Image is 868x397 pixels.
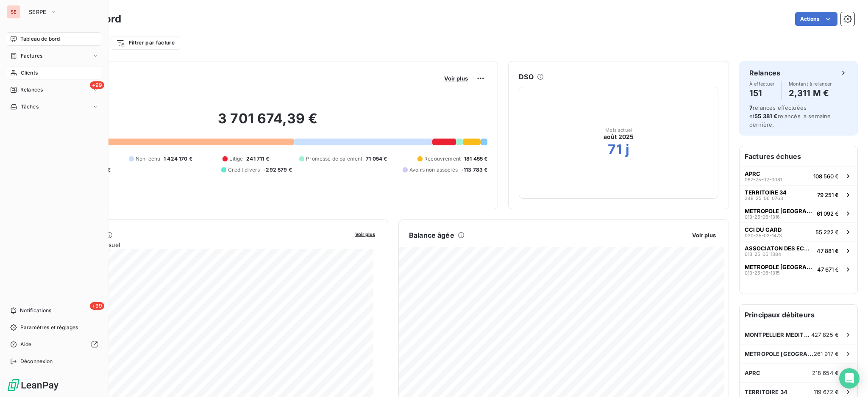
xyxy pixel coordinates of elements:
span: Recouvrement [424,155,461,163]
span: +99 [90,302,104,310]
span: Relances [20,86,43,94]
span: -113 783 € [461,166,488,174]
button: Voir plus [690,231,718,239]
span: 013-25-05-1384 [745,252,781,257]
button: Filtrer par facture [111,36,180,50]
span: 71 054 € [366,155,387,163]
span: METROPOLE [GEOGRAPHIC_DATA] [745,350,814,357]
span: APRC [745,369,761,376]
button: Voir plus [442,75,470,82]
h2: j [626,141,629,158]
span: 47 881 € [817,247,839,254]
h2: 3 701 674,39 € [48,110,487,136]
span: Non-échu [136,155,160,163]
span: METROPOLE [GEOGRAPHIC_DATA] [745,264,814,270]
span: Voir plus [355,231,375,237]
span: Tâches [21,103,39,111]
span: Litige [229,155,243,163]
h6: Relances [749,68,780,78]
a: Paramètres et réglages [7,321,101,334]
span: MONTPELLIER MEDITERRANEE METROPOLE [745,331,811,338]
button: TERRITOIRE 3434E-25-06-076379 251 € [740,185,857,204]
button: CCI DU GARD030-25-03-147355 222 € [740,222,857,241]
span: 218 654 € [812,369,839,376]
h4: 2,311 M € [789,86,832,100]
span: 030-25-03-1473 [745,233,782,238]
span: Promesse de paiement [306,155,362,163]
span: 61 092 € [817,210,839,217]
span: Montant à relancer [789,81,832,86]
span: APRC [745,170,760,177]
span: 47 671 € [817,266,839,273]
h6: DSO [519,72,533,82]
span: août 2025 [604,133,634,141]
span: 013-25-06-1315 [745,270,780,275]
span: TERRITOIRE 34 [745,189,787,196]
span: Paramètres et réglages [20,324,78,331]
span: Factures [21,52,42,60]
span: +99 [90,81,104,89]
span: Crédit divers [228,166,260,174]
span: Notifications [20,307,51,314]
button: Actions [795,12,837,26]
span: 013-25-06-1316 [745,214,780,219]
span: 108 560 € [813,173,839,180]
span: CCI DU GARD [745,226,782,233]
span: -292 579 € [263,166,292,174]
button: ASSOCIATON DES ECOLES DE PROVENCE013-25-05-138447 881 € [740,241,857,260]
span: Aide [20,341,32,348]
span: Déconnexion [20,358,53,365]
h4: 151 [749,86,775,100]
a: Tableau de bord [7,32,101,46]
span: ASSOCIATON DES ECOLES DE PROVENCE [745,245,813,252]
a: +99Relances [7,83,101,97]
a: Factures [7,49,101,63]
span: À effectuer [749,81,775,86]
h6: Principaux débiteurs [740,305,857,325]
button: METROPOLE [GEOGRAPHIC_DATA]013-25-06-131661 092 € [740,204,857,222]
span: 261 917 € [814,350,839,357]
span: Voir plus [692,232,716,239]
span: 55 381 € [754,113,777,119]
div: Open Intercom Messenger [839,368,860,389]
span: 427 825 € [811,331,839,338]
a: Aide [7,338,101,351]
h6: Factures échues [740,146,857,167]
span: relances effectuées et relancés la semaine dernière. [749,104,831,128]
span: 087-25-02-0081 [745,177,782,182]
img: Logo LeanPay [7,378,59,392]
button: APRC087-25-02-0081108 560 € [740,167,857,185]
button: METROPOLE [GEOGRAPHIC_DATA]013-25-06-131547 671 € [740,260,857,278]
span: 119 672 € [814,389,839,395]
span: Clients [21,69,38,77]
h2: 71 [608,141,622,158]
h6: Balance âgée [409,230,454,240]
a: Clients [7,66,101,80]
div: SE [7,5,20,19]
span: Chiffre d'affaires mensuel [48,240,349,249]
span: Voir plus [444,75,468,82]
span: Tableau de bord [20,35,60,43]
span: 79 251 € [817,192,839,198]
span: Avoirs non associés [409,166,458,174]
span: 1 424 170 € [164,155,192,163]
span: 34E-25-06-0763 [745,196,783,201]
a: Tâches [7,100,101,114]
span: METROPOLE [GEOGRAPHIC_DATA] [745,208,813,214]
span: Mois actuel [605,128,632,133]
span: 181 455 € [464,155,487,163]
button: Voir plus [353,230,378,238]
span: 7 [749,104,753,111]
span: 241 711 € [246,155,269,163]
span: 55 222 € [815,229,839,236]
span: SERPE [29,8,47,15]
span: TERRITOIRE 34 [745,389,787,395]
